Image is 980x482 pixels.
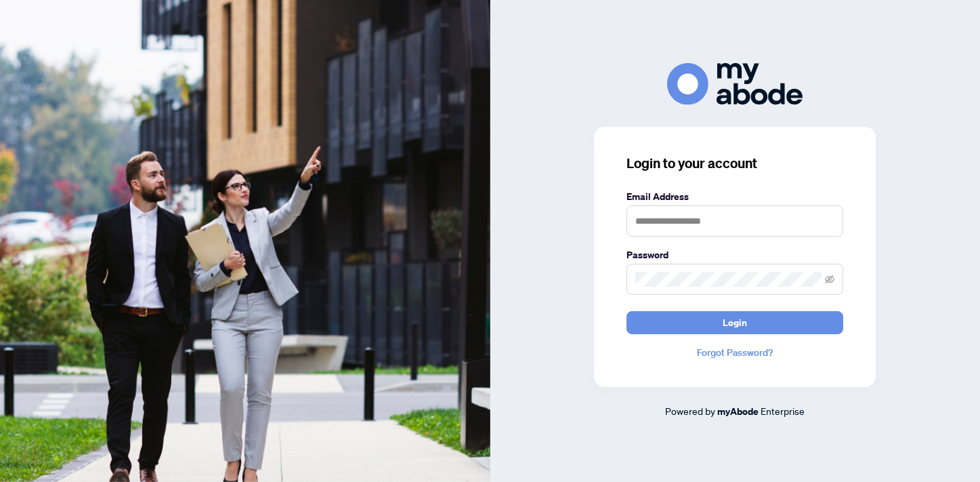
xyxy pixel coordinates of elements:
label: Password [626,247,843,262]
a: myAbode [717,404,759,419]
h3: Login to your account [626,154,843,173]
img: ma-logo [667,63,803,104]
a: Forgot Password? [626,345,843,360]
span: eye-invisible [825,275,834,284]
span: Enterprise [761,405,805,417]
label: Email Address [626,189,843,204]
span: Powered by [665,405,715,417]
button: Login [626,311,843,334]
span: Login [723,312,747,334]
